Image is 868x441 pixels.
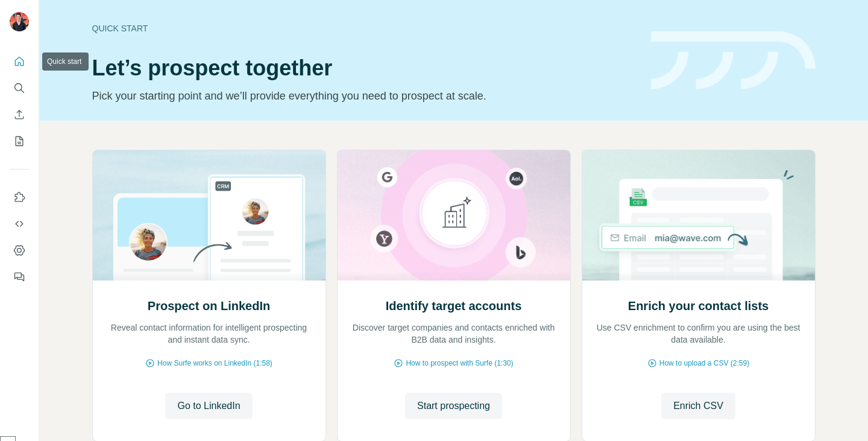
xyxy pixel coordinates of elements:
[165,393,252,419] button: Go to LinkedIn
[10,213,29,235] button: Use Surfe API
[406,358,513,369] span: How to prospect with Surfe (1:30)
[10,104,29,125] button: Enrich CSV
[148,297,270,314] h2: Prospect on LinkedIn
[92,56,637,80] h1: Let’s prospect together
[10,77,29,99] button: Search
[92,22,637,34] div: Quick start
[673,399,723,413] span: Enrich CSV
[350,322,558,346] p: Discover target companies and contacts enriched with B2B data and insights.
[10,130,29,152] button: My lists
[405,393,502,419] button: Start prospecting
[594,322,803,346] p: Use CSV enrichment to confirm you are using the best data available.
[10,51,29,72] button: Quick start
[651,31,816,90] img: banner
[659,358,749,369] span: How to upload a CSV (2:59)
[417,399,490,413] span: Start prospecting
[10,240,29,261] button: Dashboard
[105,322,313,346] p: Reveal contact information for intelligent prospecting and instant data sync.
[337,150,571,281] img: Identify target accounts
[157,358,272,369] span: How Surfe works on LinkedIn (1:58)
[10,266,29,288] button: Feedback
[10,12,29,31] img: Avatar
[628,297,769,314] h2: Enrich your contact lists
[92,87,637,104] p: Pick your starting point and we’ll provide everything you need to prospect at scale.
[10,186,29,208] button: Use Surfe on LinkedIn
[661,393,735,419] button: Enrich CSV
[386,297,522,314] h2: Identify target accounts
[92,150,326,281] img: Prospect on LinkedIn
[177,399,240,413] span: Go to LinkedIn
[582,150,816,281] img: Enrich your contact lists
